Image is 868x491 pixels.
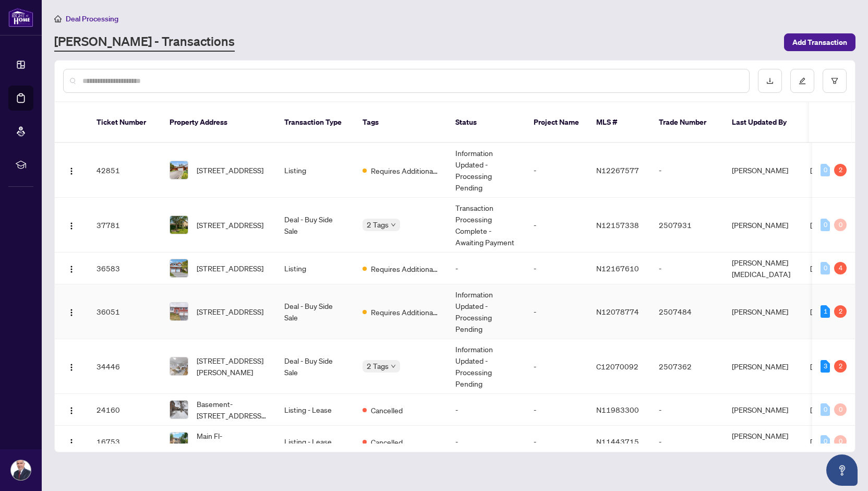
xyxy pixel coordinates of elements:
td: - [525,426,588,458]
td: - [650,253,724,284]
img: logo [8,8,33,27]
td: [PERSON_NAME][MEDICAL_DATA] [724,426,802,458]
td: - [447,394,525,426]
div: 4 [834,262,847,274]
td: 36583 [88,253,161,284]
span: N11443715 [596,437,639,446]
td: Information Updated - Processing Pending [447,339,525,394]
span: [DATE] [810,220,833,230]
div: 0 [821,403,830,416]
th: Transaction Type [276,102,354,143]
td: [PERSON_NAME][MEDICAL_DATA] [724,253,802,284]
div: 2 [834,305,847,318]
span: [DATE] [810,165,833,175]
img: Logo [67,265,76,273]
td: Deal - Buy Side Sale [276,339,354,394]
img: Logo [67,363,76,372]
img: thumbnail-img [170,401,188,418]
img: thumbnail-img [170,433,188,450]
button: Logo [63,162,80,178]
td: - [525,253,588,284]
span: filter [831,77,838,85]
img: thumbnail-img [170,259,188,277]
div: 2 [834,360,847,373]
span: [STREET_ADDRESS] [197,164,263,176]
td: Listing [276,253,354,284]
td: 42851 [88,143,161,198]
button: Logo [63,217,80,233]
th: Project Name [525,102,588,143]
img: thumbnail-img [170,303,188,320]
div: 0 [821,164,830,176]
span: [DATE] [810,307,833,316]
span: Cancelled [371,404,403,416]
div: 2 [834,164,847,176]
img: thumbnail-img [170,216,188,234]
span: [STREET_ADDRESS][PERSON_NAME] [197,355,268,378]
span: Requires Additional Docs [371,263,439,274]
button: Logo [63,433,80,450]
td: 2507931 [650,198,724,253]
span: C12070092 [596,362,638,371]
span: N12157338 [596,220,639,230]
img: thumbnail-img [170,357,188,375]
span: Requires Additional Docs [371,165,439,176]
span: [DATE] [810,362,833,371]
th: Ticket Number [88,102,161,143]
td: Listing [276,143,354,198]
td: 2507484 [650,284,724,339]
span: [STREET_ADDRESS] [197,262,263,274]
td: [PERSON_NAME] [724,394,802,426]
button: Open asap [826,454,858,486]
img: Logo [67,406,76,415]
img: Logo [67,308,76,317]
td: 16753 [88,426,161,458]
span: N12167610 [596,264,639,273]
span: N12267577 [596,165,639,175]
img: Profile Icon [11,460,31,480]
td: [PERSON_NAME] [724,339,802,394]
td: 36051 [88,284,161,339]
span: download [766,77,774,85]
th: Property Address [161,102,276,143]
span: Cancelled [371,436,403,448]
span: N12078774 [596,307,639,316]
img: thumbnail-img [170,161,188,179]
td: - [525,143,588,198]
div: 0 [834,219,847,231]
span: [DATE] [810,264,833,273]
span: down [391,222,396,227]
button: edit [790,69,814,93]
button: Add Transaction [784,33,855,51]
td: - [650,426,724,458]
div: 1 [821,305,830,318]
span: Requires Additional Docs [371,306,439,318]
td: - [525,198,588,253]
span: Basement-[STREET_ADDRESS][PERSON_NAME] [197,398,268,421]
td: - [525,284,588,339]
button: Logo [63,401,80,418]
span: [DATE] [810,437,833,446]
div: 0 [821,219,830,231]
span: 2 Tags [367,360,389,372]
td: - [650,394,724,426]
span: N11983300 [596,405,639,414]
span: 2 Tags [367,219,389,231]
span: Main Fl-[STREET_ADDRESS] [197,430,268,453]
td: - [650,143,724,198]
span: edit [799,77,806,85]
td: 24160 [88,394,161,426]
td: [PERSON_NAME] [724,143,802,198]
td: Transaction Processing Complete - Awaiting Payment [447,198,525,253]
td: Deal - Buy Side Sale [276,284,354,339]
td: 37781 [88,198,161,253]
th: Status [447,102,525,143]
div: 0 [821,262,830,274]
th: MLS # [588,102,650,143]
div: 3 [821,360,830,373]
img: Logo [67,167,76,175]
span: [DATE] [810,405,833,414]
span: [STREET_ADDRESS] [197,306,263,317]
span: Deal Processing [66,14,118,23]
td: Information Updated - Processing Pending [447,284,525,339]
